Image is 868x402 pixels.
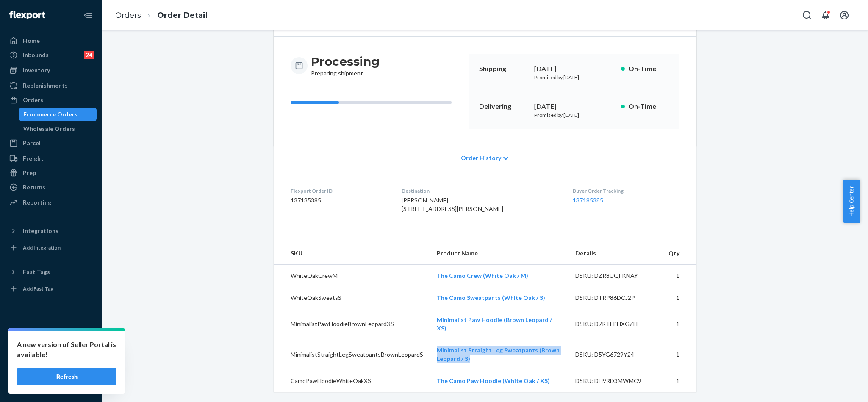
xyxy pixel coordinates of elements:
div: [DATE] [534,102,614,111]
div: Reporting [23,198,51,207]
a: Order Detail [157,11,208,20]
div: Wholesale Orders [23,125,75,133]
td: 1 [662,287,696,309]
button: Open account menu [836,7,853,24]
ol: breadcrumbs [108,3,214,28]
a: Settings [5,335,97,349]
div: Home [23,36,40,45]
div: [DATE] [534,64,614,74]
a: The Camo Crew (White Oak / M) [437,272,528,279]
p: On-Time [628,102,669,111]
button: Help Center [843,180,860,223]
img: Flexport logo [9,11,45,19]
div: DSKU: D7RTLPHXGZH [575,320,655,328]
div: Returns [23,183,45,191]
h3: Processing [311,54,380,69]
div: Replenishments [23,81,68,90]
td: 1 [662,339,696,370]
th: SKU [274,242,430,265]
span: Order History [461,154,501,162]
button: Open notifications [817,7,834,24]
div: Orders [23,96,43,104]
button: Refresh [17,368,116,385]
td: MinimalistPawHoodieBrownLeopardXS [274,309,430,339]
p: Promised by [DATE] [534,74,614,81]
dt: Flexport Order ID [291,187,388,194]
div: Prep [23,169,36,177]
a: Minimalist Straight Leg Sweatpants (Brown Leopard / S) [437,347,560,362]
button: Fast Tags [5,265,97,279]
p: On-Time [628,64,669,74]
a: Parcel [5,136,97,150]
div: Freight [23,154,44,163]
a: Inbounds24 [5,48,97,62]
div: DSKU: DZR8UQFKNAY [575,272,655,280]
span: [PERSON_NAME] [STREET_ADDRESS][PERSON_NAME] [402,197,503,212]
th: Details [568,242,662,265]
div: DSKU: DH9RD3MWMC9 [575,377,655,385]
a: Wholesale Orders [19,122,97,136]
a: The Camo Paw Hoodie (White Oak / XS) [437,377,550,384]
td: CamoPawHoodieWhiteOakXS [274,370,430,392]
button: Open Search Box [799,7,815,24]
p: Delivering [479,102,527,111]
div: Add Integration [23,244,61,251]
p: Promised by [DATE] [534,111,614,119]
td: MinimalistStraightLegSweatpantsBrownLeopardS [274,339,430,370]
div: DSKU: D5YG6729Y24 [575,350,655,359]
a: Returns [5,180,97,194]
th: Product Name [430,242,568,265]
div: 24 [84,51,94,59]
div: DSKU: DTRP86DCJ2P [575,294,655,302]
a: Orders [5,93,97,107]
div: Fast Tags [23,268,50,276]
a: Freight [5,152,97,165]
button: Give Feedback [5,378,97,392]
th: Qty [662,242,696,265]
a: Add Fast Tag [5,282,97,296]
dd: 137185385 [291,196,388,205]
button: Close Navigation [80,7,97,24]
td: 1 [662,265,696,287]
a: The Camo Sweatpants (White Oak / S) [437,294,545,301]
p: A new version of Seller Portal is available! [17,339,116,360]
div: Inbounds [23,51,49,59]
a: Help Center [5,364,97,377]
div: Inventory [23,66,50,75]
div: Parcel [23,139,41,147]
div: Add Fast Tag [23,285,53,292]
dt: Destination [402,187,559,194]
a: Prep [5,166,97,180]
td: WhiteOakSweatsS [274,287,430,309]
a: Talk to Support [5,349,97,363]
a: Ecommerce Orders [19,108,97,121]
button: Integrations [5,224,97,238]
a: Minimalist Paw Hoodie (Brown Leopard / XS) [437,316,552,332]
dt: Buyer Order Tracking [573,187,679,194]
a: 137185385 [573,197,603,204]
div: Integrations [23,227,58,235]
td: 1 [662,309,696,339]
a: Reporting [5,196,97,209]
a: Replenishments [5,79,97,92]
div: Ecommerce Orders [23,110,78,119]
a: Orders [115,11,141,20]
a: Add Integration [5,241,97,255]
td: 1 [662,370,696,392]
a: Inventory [5,64,97,77]
td: WhiteOakCrewM [274,265,430,287]
div: Preparing shipment [311,54,380,78]
a: Home [5,34,97,47]
p: Shipping [479,64,527,74]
